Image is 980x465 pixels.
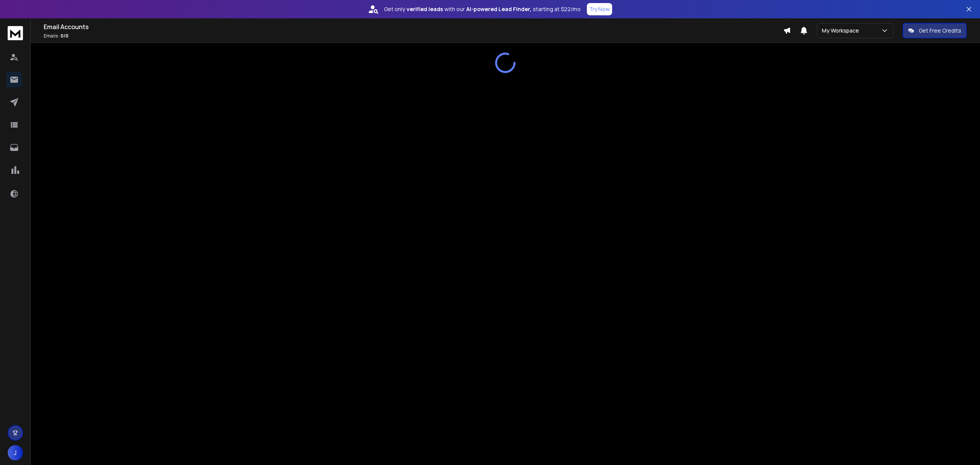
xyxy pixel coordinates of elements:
span: 0 / 0 [60,33,69,39]
button: Get Free Credits [903,23,967,38]
img: logo [8,26,23,40]
button: Try Now [587,3,612,15]
p: My Workspace [822,27,862,34]
p: Get Free Credits [919,27,961,34]
p: Try Now [589,5,610,13]
button: J [8,445,23,460]
h1: Email Accounts [44,22,783,31]
strong: AI-powered Lead Finder, [466,5,531,13]
p: Emails : [44,33,783,39]
strong: verified leads [407,5,443,13]
p: Get only with our starting at $22/mo [384,5,581,13]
